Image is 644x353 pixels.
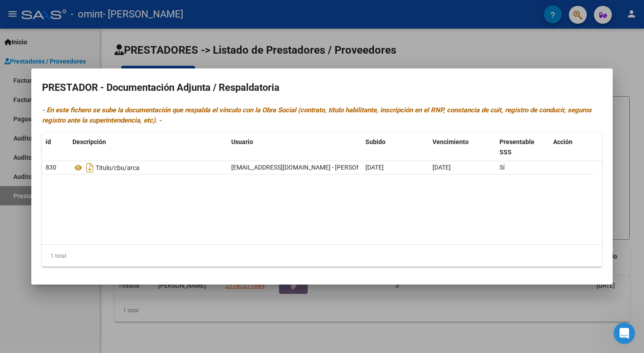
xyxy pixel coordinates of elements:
[432,138,469,145] span: Vencimiento
[42,106,592,124] i: - En este fichero se sube la documentación que respalda el vínculo con la Obra Social (contrato, ...
[72,138,106,145] span: Descripción
[96,164,140,171] span: Titulo/cbu/arca
[46,164,56,171] span: 830
[496,132,550,162] datatable-header-cell: Presentable SSS
[42,132,69,162] datatable-header-cell: id
[365,164,384,171] span: [DATE]
[69,132,228,162] datatable-header-cell: Descripción
[429,132,496,162] datatable-header-cell: Vencimiento
[365,138,386,145] span: Subido
[500,164,504,171] span: Sí
[432,164,451,171] span: [DATE]
[362,132,429,162] datatable-header-cell: Subido
[46,138,51,145] span: id
[614,323,635,344] iframe: Intercom live chat
[553,138,572,145] span: Acción
[500,138,534,156] span: Presentable SSS
[42,245,602,267] div: 1 total
[84,161,96,175] i: Descargar documento
[231,164,383,171] span: [EMAIL_ADDRESS][DOMAIN_NAME] - [PERSON_NAME]
[231,138,253,145] span: Usuario
[42,79,602,96] h2: PRESTADOR - Documentación Adjunta / Respaldatoria
[550,132,594,162] datatable-header-cell: Acción
[228,132,362,162] datatable-header-cell: Usuario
